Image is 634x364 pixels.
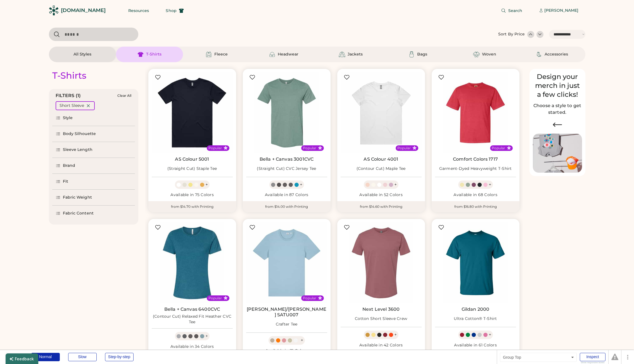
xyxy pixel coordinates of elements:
[276,322,298,327] div: Crafter Tee
[435,343,516,348] div: Available in 61 Colors
[152,192,233,198] div: Available in 75 Colors
[246,192,327,198] div: Available in 87 Colors
[494,5,529,16] button: Search
[152,222,233,303] img: BELLA + CANVAS 6400CVC (Contour Cut) Relaxed Fit Heather CVC Tee
[166,9,176,13] span: Shop
[482,52,496,57] div: Woven
[175,156,209,162] a: AS Colour 5001
[435,72,516,153] img: Comfort Colors 1717 Garment-Dyed Heavyweight T-Shirt
[533,102,582,116] h2: Choose a style to get started.
[246,72,327,153] img: BELLA + CANVAS 3001CVC (Straight Cut) CVC Jersey Tee
[355,316,407,322] div: Cotton Short Sleeve Crew
[6,350,23,359] div: Debugger
[533,72,582,99] div: Design your merch in just a few clicks!
[341,72,422,153] img: AS Colour 4001 (Contour Cut) Maple Tee
[148,201,236,212] div: from $14.70 with Printing
[122,5,156,16] button: Resources
[394,182,397,188] div: +
[362,307,400,312] a: Next Level 3600
[473,51,480,58] img: Woven Icon
[348,52,363,57] div: Jackets
[278,52,298,57] div: Headwear
[536,51,542,58] img: Accessories Icon
[394,332,397,338] div: +
[146,52,162,57] div: T-Shirts
[63,179,68,184] div: Fit
[257,166,316,172] div: (Straight Cut) CVC Jersey Tee
[508,9,523,13] span: Search
[545,52,568,57] div: Accessories
[269,51,276,58] img: Headwear Icon
[300,182,302,188] div: +
[341,192,422,198] div: Available in 52 Colors
[56,92,81,99] div: FILTERS (1)
[318,296,322,300] button: Popular Style
[63,131,96,137] div: Body Silhouette
[507,146,511,150] button: Popular Style
[492,146,505,150] div: Popular
[454,316,497,322] div: Ultra Cotton® T-Shirt
[364,156,398,162] a: AS Colour 4001
[435,192,516,198] div: Available in 68 Colors
[498,32,525,37] div: Sort By Price
[152,72,233,153] img: AS Colour 5001 (Straight Cut) Staple Tee
[462,307,490,312] a: Gildan 2000
[303,296,316,300] div: Popular
[500,353,577,362] div: Group Top
[205,51,212,58] img: Fleece Icon
[205,182,208,188] div: +
[63,163,75,168] div: Brand
[214,52,228,57] div: Fleece
[61,7,106,14] div: [DOMAIN_NAME]
[303,146,316,150] div: Popular
[453,156,498,162] a: Comfort Colors 1717
[60,103,84,109] div: Short Sleeve
[301,337,303,343] div: +
[417,52,427,57] div: Bags
[341,222,422,303] img: Next Level 3600 Cotton Short Sleeve Crew
[435,222,516,303] img: Gildan 2000 Ultra Cotton® T-Shirt
[246,348,327,354] div: Available in 31 Colors
[318,146,322,150] button: Popular Style
[341,343,422,348] div: Available in 42 Colors
[167,166,217,172] div: (Straight Cut) Staple Tee
[63,211,94,216] div: Fabric Content
[73,52,91,57] div: All Styles
[208,146,222,150] div: Popular
[580,361,605,364] div: Show responsive boxes
[208,296,222,300] div: Popular
[408,51,415,58] img: Bags Icon
[533,134,582,173] img: Image of Lisa Congdon Eye Print on T-Shirt and Hat
[412,146,417,150] button: Popular Style
[152,314,233,325] div: (Contour Cut) Relaxed Fit Heather CVC Tee
[432,201,519,212] div: from $16.80 with Printing
[63,147,92,153] div: Sleeve Length
[63,115,73,121] div: Style
[580,353,605,361] div: Inspect
[31,353,60,361] div: Normal
[357,166,406,172] div: (Contour Cut) Maple Tee
[489,182,491,188] div: +
[246,222,327,303] img: Stanley/Stella SATU007 Crafter Tee
[164,307,220,312] a: Bella + Canvas 6400CVC
[243,201,331,212] div: from $14.00 with Printing
[63,195,92,200] div: Fabric Weight
[397,146,411,150] div: Popular
[49,6,59,15] img: Rendered Logo - Screens
[205,333,208,339] div: +
[246,307,327,318] a: [PERSON_NAME]/[PERSON_NAME] SATU007
[439,166,512,172] div: Garment-Dyed Heavyweight T-Shirt
[52,70,86,81] div: T-Shirts
[260,156,314,162] a: Bella + Canvas 3001CVC
[544,8,578,13] div: [PERSON_NAME]
[137,51,144,58] img: T-Shirts Icon
[224,146,228,150] button: Popular Style
[224,296,228,300] button: Popular Style
[159,5,190,16] button: Shop
[337,201,425,212] div: from $14.60 with Printing
[117,94,131,98] div: Clear All
[152,344,233,349] div: Available in 34 Colors
[68,353,97,361] div: Slow
[489,332,491,338] div: +
[105,353,134,361] div: Step-by-step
